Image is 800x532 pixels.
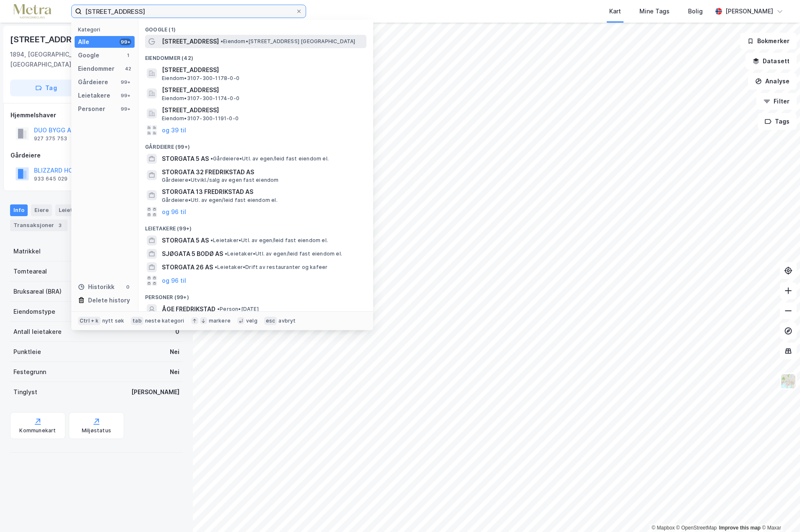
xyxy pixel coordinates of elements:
div: 927 375 753 [34,135,67,142]
span: STORGATA 32 FREDRIKSTAD AS [162,167,363,177]
span: • [221,38,223,44]
div: Gårdeiere [10,150,182,160]
span: Leietaker • Utl. av egen/leid fast eiendom el. [210,237,328,244]
div: [STREET_ADDRESS] [10,33,92,46]
span: Eiendom • 3107-300-1174-0-0 [162,95,239,102]
span: SJØGATA 5 BODØ AS [162,249,223,259]
div: 42 [125,65,131,72]
div: Transaksjoner [10,220,68,231]
div: markere [209,318,231,324]
span: [STREET_ADDRESS] [162,85,363,95]
div: velg [246,318,257,324]
div: Leietakere [55,204,92,216]
div: Nei [170,367,179,377]
span: Person • [DATE] [217,306,259,312]
div: Festegrunn [13,367,46,377]
span: Eiendom • 3107-300-1191-0-0 [162,115,239,122]
div: Gårdeiere (99+) [138,137,373,152]
input: Søk på adresse, matrikkel, gårdeiere, leietakere eller personer [82,5,296,18]
div: 933 645 029 [34,176,68,182]
span: Gårdeiere • Utl. av egen/leid fast eiendom el. [210,155,329,162]
div: Personer [78,104,105,114]
div: Info [10,204,28,216]
div: Punktleie [13,347,41,357]
div: Bolig [688,6,703,16]
div: neste kategori [145,318,184,324]
iframe: Chat Widget [758,492,800,532]
a: Mapbox [652,525,675,531]
div: Eiendomstype [13,307,55,317]
div: 99+ [119,92,131,99]
div: Tinglyst [13,387,37,397]
div: avbryt [278,318,296,324]
button: Filter [756,93,797,110]
div: Eiendommer [78,64,114,74]
div: Personer (99+) [138,287,373,302]
div: Ctrl + k [78,317,101,325]
div: esc [264,317,277,325]
button: Analyse [748,73,797,90]
div: 99+ [119,106,131,112]
div: 3 [56,221,64,230]
span: [STREET_ADDRESS] [162,105,363,115]
span: [STREET_ADDRESS] [162,36,219,46]
div: tab [131,317,143,325]
div: 99+ [119,79,131,85]
button: Tags [758,113,797,130]
div: Miljøstatus [82,427,111,434]
span: STORGATA 5 AS [162,154,209,164]
div: Matrikkel [13,246,41,256]
div: Kart [609,6,621,16]
div: Google [78,50,99,60]
span: • [210,237,213,243]
div: Delete history [88,295,130,305]
span: Leietaker • Utl. av egen/leid fast eiendom el. [225,251,342,257]
span: Gårdeiere • Utvikl./salg av egen fast eiendom [162,177,279,183]
div: Eiendommer (42) [138,48,373,63]
div: Tomteareal [13,266,47,276]
div: Historikk [78,282,114,292]
span: Eiendom • 3107-300-1178-0-0 [162,75,239,82]
a: Improve this map [719,525,761,531]
span: Gårdeiere • Utl. av egen/leid fast eiendom el. [162,197,278,204]
span: Leietaker • Drift av restauranter og kafeer [215,264,327,271]
button: Tag [10,80,82,96]
div: 99+ [119,39,131,45]
div: 1894, [GEOGRAPHIC_DATA], [GEOGRAPHIC_DATA] [10,49,137,70]
a: OpenStreetMap [676,525,717,531]
button: og 96 til [162,276,186,286]
div: Hjemmelshaver [10,110,182,120]
span: • [225,251,227,257]
div: Mine Tags [639,6,670,16]
div: Kategori [78,26,135,33]
div: Alle [78,37,89,47]
div: Eiere [31,204,52,216]
div: [PERSON_NAME] [725,6,773,16]
button: Bokmerker [740,33,797,49]
button: og 39 til [162,125,186,135]
span: ÅGE FREDRIKSTAD [162,304,216,314]
img: metra-logo.256734c3b2bbffee19d4.png [13,4,51,19]
div: Google (1) [138,20,373,35]
div: Kontrollprogram for chat [758,492,800,532]
div: Bruksareal (BRA) [13,287,62,297]
span: • [217,306,220,312]
div: Antall leietakere [13,327,62,337]
div: 0 [175,327,179,337]
span: • [215,264,217,270]
span: • [210,155,213,162]
div: 1 [125,52,131,59]
img: Z [780,373,796,389]
div: Nei [170,347,179,357]
span: Eiendom • [STREET_ADDRESS] [GEOGRAPHIC_DATA] [221,38,356,45]
div: Leietakere (99+) [138,219,373,234]
span: STORGATA 13 FREDRIKSTAD AS [162,187,363,197]
span: STORGATA 26 AS [162,262,213,272]
div: Leietakere [78,90,110,101]
div: [PERSON_NAME] [131,387,179,397]
div: Gårdeiere [78,77,108,87]
button: og 96 til [162,207,186,217]
button: Datasett [745,53,797,70]
span: [STREET_ADDRESS] [162,65,363,75]
span: STORGATA 5 AS [162,235,209,245]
